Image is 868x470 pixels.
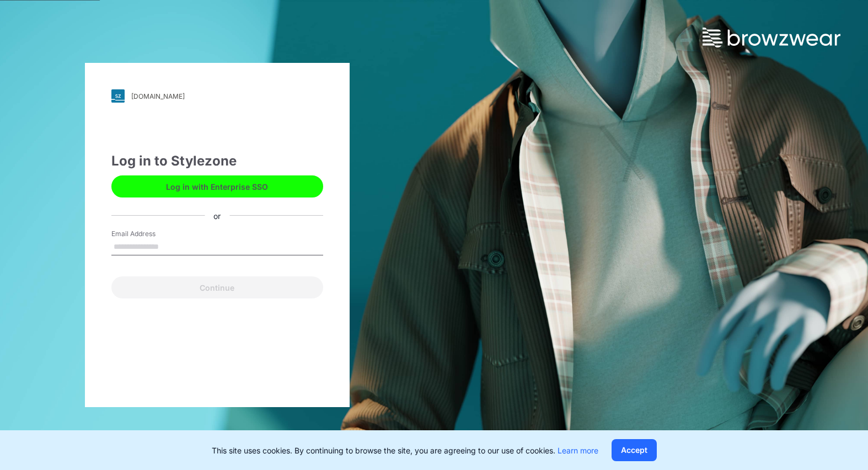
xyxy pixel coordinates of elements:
label: Email Address [111,229,189,239]
a: Learn more [558,446,598,455]
button: Accept [612,439,657,461]
div: or [205,210,229,221]
img: svg+xml;base64,PHN2ZyB3aWR0aD0iMjgiIGhlaWdodD0iMjgiIHZpZXdCb3g9IjAgMCAyOCAyOCIgZmlsbD0ibm9uZSIgeG... [111,89,125,103]
img: browzwear-logo.73288ffb.svg [703,28,840,47]
p: This site uses cookies. By continuing to browse the site, you are agreeing to our use of cookies. [212,445,598,456]
a: [DOMAIN_NAME] [111,89,323,103]
button: Log in with Enterprise SSO [111,175,323,197]
div: Log in to Stylezone [111,151,323,171]
div: [DOMAIN_NAME] [131,92,185,100]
